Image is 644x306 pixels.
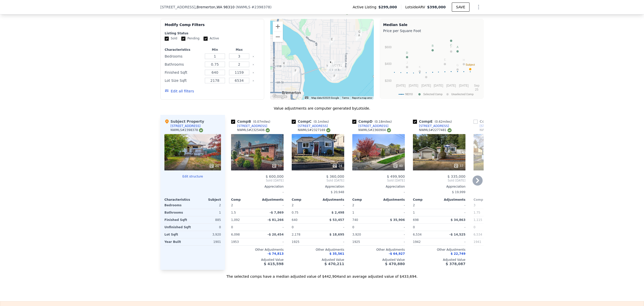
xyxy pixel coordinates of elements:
[385,79,392,83] text: $200
[433,120,454,123] span: ( miles)
[457,64,459,67] text: G
[413,258,465,262] div: Adjusted Value
[231,119,272,124] div: Comp B
[292,178,344,183] span: Sold [DATE]
[352,96,372,99] a: Report a map error
[231,178,284,183] span: Sold [DATE]
[474,198,500,202] div: Comp
[315,120,319,123] span: 0.1
[319,224,344,231] div: -
[264,262,284,266] span: $ 415,598
[236,5,271,10] div: ( )
[231,203,233,207] span: 2
[451,252,465,256] span: $ 22,749
[231,258,284,262] div: Adjusted Value
[448,128,452,132] img: NWMLS Logo
[292,238,317,245] div: 1925
[440,202,465,209] div: -
[332,73,337,82] div: 511 Shore Dr
[352,119,394,124] div: Comp D
[405,93,413,96] text: 98310
[209,163,219,168] div: 21
[451,218,465,222] span: $ 34,863
[452,3,469,12] button: SAVE
[457,45,459,48] text: A
[164,202,192,209] div: Bedrooms
[231,218,240,222] span: 1,092
[406,61,408,64] text: J
[352,189,405,196] div: -
[380,231,405,238] div: -
[181,36,200,41] label: Pending
[194,202,221,209] div: 2
[292,209,317,216] div: 0.75
[318,198,344,202] div: Adjustments
[165,48,202,52] div: Characteristics
[270,211,284,214] span: -$ 7,869
[204,37,208,41] input: Active
[165,36,177,41] label: Sold
[292,218,298,222] span: 640
[352,233,361,236] span: 3,920
[332,211,344,214] span: $ 2,498
[231,225,233,229] span: 0
[329,37,335,45] div: 2309 E 18th St
[266,174,284,178] span: $ 600,000
[376,120,383,123] span: 0.18
[413,124,449,128] a: [STREET_ADDRESS]
[352,209,378,216] div: 1
[474,2,484,12] button: Show Options
[298,124,328,128] div: [STREET_ADDRESS]
[352,238,378,245] div: 1925
[390,218,405,222] span: $ 35,906
[383,34,480,97] svg: A chart.
[292,124,328,128] a: [STREET_ADDRESS]
[326,174,344,178] span: $ 360,000
[419,65,421,68] text: K
[258,224,284,231] div: -
[165,61,202,68] div: Bathrooms
[432,44,433,47] text: B
[231,185,284,189] div: Appreciation
[426,71,427,74] text: I
[267,252,284,256] span: -$ 74,813
[474,124,510,128] a: [STREET_ADDRESS]
[266,128,270,132] img: NWMLS Logo
[164,174,221,178] button: Edit structure
[292,203,294,207] span: 2
[165,89,194,94] button: Edit all filters
[194,224,221,231] div: 0
[160,270,484,279] div: The selected comps have a median adjusted value of $442,904 and an average adjusted value of $433...
[193,198,221,202] div: Subject
[440,209,465,216] div: -
[396,84,406,87] text: [DATE]
[439,198,465,202] div: Adjustments
[474,248,526,252] div: Other Adjustments
[480,124,510,128] div: [STREET_ADDRESS]
[405,5,427,10] span: Lotside ARV
[413,119,454,124] div: Comp E
[380,238,405,245] div: -
[194,238,221,245] div: 1901
[380,209,405,216] div: -
[281,61,287,69] div: 917 Mckenzie Ave
[204,36,219,41] label: Active
[436,120,443,123] span: 0.62
[231,238,256,245] div: 1953
[352,198,379,202] div: Comp
[164,231,192,238] div: Lot Sqft
[474,218,482,222] span: 1,115
[292,185,344,189] div: Appreciation
[164,198,193,202] div: Characteristics
[449,233,465,236] span: -$ 14,525
[475,88,479,91] text: 25
[446,84,456,87] text: [DATE]
[165,31,260,35] div: Listing Status
[474,225,476,229] span: 0
[474,238,499,245] div: 1941
[194,209,221,216] div: 1
[474,203,476,207] span: 3
[329,252,344,256] span: $ 35,561
[454,163,463,168] div: 37
[199,128,203,132] img: NWMLS Logo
